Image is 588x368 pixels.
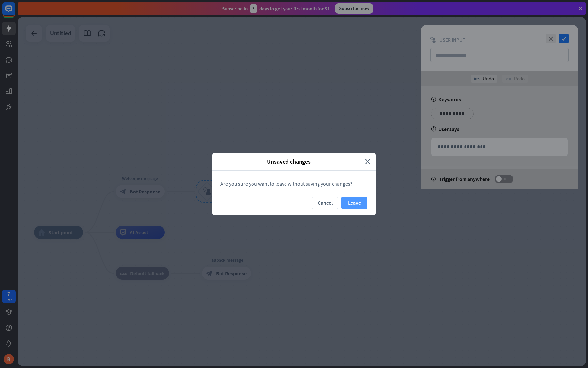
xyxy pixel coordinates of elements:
[5,3,25,22] button: Open LiveChat chat widget
[217,158,360,165] span: Unsaved changes
[220,180,352,187] span: Are you sure you want to leave without saving your changes?
[312,197,338,209] button: Cancel
[365,158,371,165] i: close
[341,197,367,209] button: Leave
